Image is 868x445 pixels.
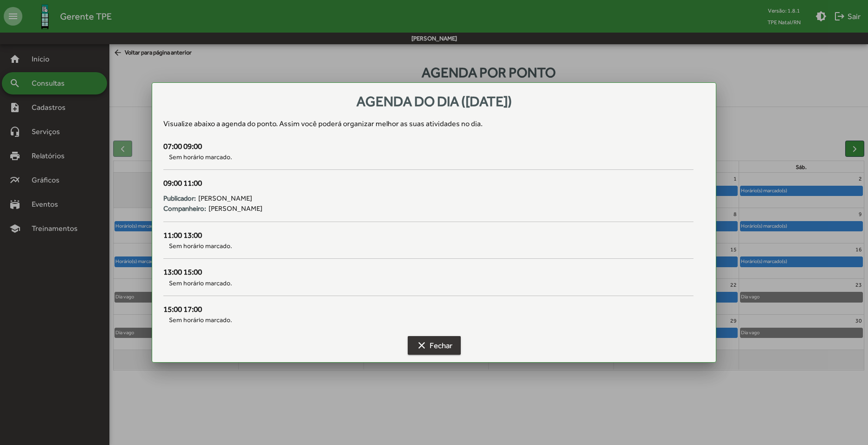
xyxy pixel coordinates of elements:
div: 09:00 11:00 [163,177,693,189]
mat-icon: clear [416,340,427,351]
div: 11:00 13:00 [163,229,693,242]
span: Sem horário marcado. [163,241,693,251]
span: [PERSON_NAME] [198,193,252,204]
div: 07:00 09:00 [163,141,693,153]
span: Agenda do dia ([DATE]) [357,93,512,109]
strong: Publicador: [163,193,196,204]
span: Sem horário marcado. [163,315,693,325]
div: 15:00 17:00 [163,303,693,316]
div: 13:00 15:00 [163,266,693,278]
button: Fechar [408,336,461,355]
span: Sem horário marcado. [163,152,693,162]
strong: Companheiro: [163,203,206,214]
span: Fechar [416,337,452,354]
span: Sem horário marcado. [163,278,693,288]
span: [PERSON_NAME] [209,203,262,214]
div: Visualize abaixo a agenda do ponto . Assim você poderá organizar melhor as suas atividades no dia. [163,118,704,129]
